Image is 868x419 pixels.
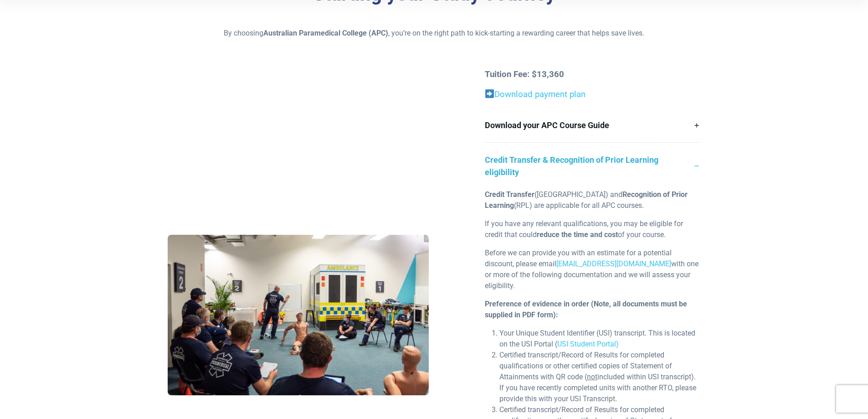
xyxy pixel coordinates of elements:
[499,350,700,404] li: Certified transcript/Record of Results for completed qualifications or other certified copies of ...
[537,230,618,239] strong: reduce the time and cost
[499,328,700,350] li: Your Unique Student Identifier (USI) transcript. This is located on the USI Portal (
[485,248,700,291] p: Before we can provide you with an estimate for a potential discount, please email with one or mor...
[485,189,700,211] p: ([GEOGRAPHIC_DATA]) and (RPL) are applicable for all APC courses.
[485,300,687,319] strong: Preference of evidence in order (Note, all documents must be supplied in PDF form):
[263,29,388,37] strong: Australian Paramedical College (APC)
[556,259,671,268] a: [EMAIL_ADDRESS][DOMAIN_NAME]
[557,340,619,348] a: USI Student Portal)
[485,218,700,240] p: If you have any relevant qualifications, you may be eligible for credit that could of your course.
[485,143,700,189] a: Credit Transfer & Recognition of Prior Learning eligibility
[587,372,597,381] u: not
[485,89,494,98] img: ➡️
[485,69,564,79] strong: Tuition Fee: $13,360
[494,89,586,99] a: Download payment plan
[485,190,534,199] strong: Credit Transfer
[168,28,701,39] p: By choosing , you’re on the right path to kick-starting a rewarding career that helps save lives.
[485,108,700,142] a: Download your APC Course Guide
